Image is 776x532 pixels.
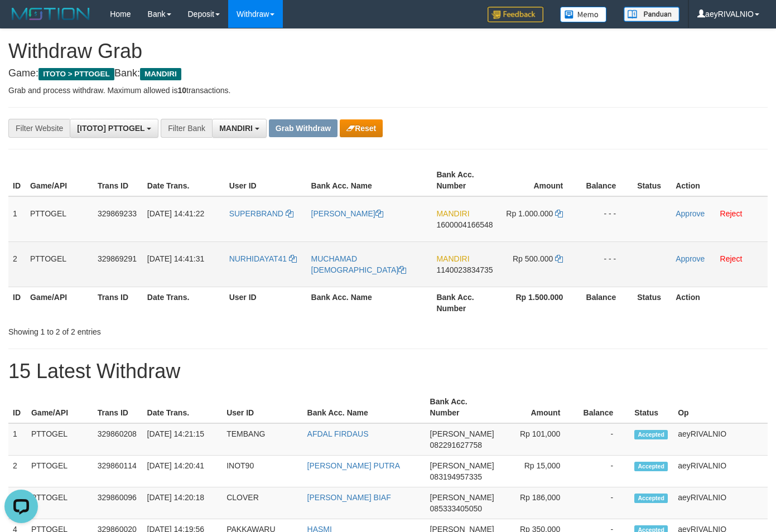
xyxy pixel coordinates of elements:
[673,423,768,456] td: aeyRIVALNIO
[488,7,543,22] img: Feedback.jpg
[93,487,143,519] td: 329860096
[499,423,577,456] td: Rp 101,000
[8,391,27,423] th: ID
[426,391,499,423] th: Bank Acc. Number
[225,165,307,196] th: User ID
[222,423,302,456] td: TEMBANG
[630,391,673,423] th: Status
[577,456,630,487] td: -
[311,254,407,274] a: MUCHAMAD [DEMOGRAPHIC_DATA]
[676,254,705,263] a: Approve
[26,241,93,287] td: PTTOGEL
[8,196,26,242] td: 1
[673,456,768,487] td: aeyRIVALNIO
[303,391,426,423] th: Bank Acc. Name
[720,209,743,218] a: Reject
[432,287,500,318] th: Bank Acc. Number
[436,209,469,218] span: MANDIRI
[580,287,633,318] th: Balance
[77,124,144,133] span: [ITOTO] PTTOGEL
[8,360,768,383] h1: 15 Latest Withdraw
[633,165,671,196] th: Status
[671,165,768,196] th: Action
[513,254,553,263] span: Rp 500.000
[555,254,563,263] a: Copy 500000 to clipboard
[8,68,768,79] h4: Game: Bank:
[8,241,26,287] td: 2
[229,254,287,263] span: NURHIDAYAT41
[436,254,469,263] span: MANDIRI
[177,86,186,95] strong: 10
[143,487,223,519] td: [DATE] 14:20:18
[4,4,38,38] button: Open LiveChat chat widget
[143,423,223,456] td: [DATE] 14:21:15
[147,209,204,218] span: [DATE] 14:41:22
[430,461,494,470] span: [PERSON_NAME]
[430,441,482,449] span: Copy 082291627758 to clipboard
[229,254,297,263] a: NURHIDAYAT41
[500,165,580,196] th: Amount
[436,220,493,229] span: Copy 1600004166548 to clipboard
[8,119,70,138] div: Filter Website
[499,487,577,519] td: Rp 186,000
[8,287,26,318] th: ID
[307,461,400,470] a: [PERSON_NAME] PUTRA
[8,456,27,487] td: 2
[225,287,307,318] th: User ID
[633,287,671,318] th: Status
[580,241,633,287] td: - - -
[560,7,607,22] img: Button%20Memo.svg
[634,430,668,439] span: Accepted
[430,472,482,481] span: Copy 083194957335 to clipboard
[720,254,743,263] a: Reject
[436,265,493,274] span: Copy 1140023834735 to clipboard
[26,287,93,318] th: Game/API
[8,6,93,22] img: MOTION_logo.png
[506,209,553,218] span: Rp 1.000.000
[27,487,93,519] td: PTTOGEL
[222,456,302,487] td: INOT90
[143,165,225,196] th: Date Trans.
[555,209,563,218] a: Copy 1000000 to clipboard
[311,209,383,218] a: [PERSON_NAME]
[38,68,114,80] span: ITOTO > PTTOGEL
[161,119,212,138] div: Filter Bank
[219,124,253,133] span: MANDIRI
[93,165,143,196] th: Trans ID
[98,254,137,263] span: 329869291
[577,423,630,456] td: -
[673,391,768,423] th: Op
[307,429,369,438] a: AFDAL FIRDAUS
[27,423,93,456] td: PTTOGEL
[27,456,93,487] td: PTTOGEL
[577,487,630,519] td: -
[430,429,494,438] span: [PERSON_NAME]
[624,7,679,22] img: panduan.png
[222,391,302,423] th: User ID
[580,196,633,242] td: - - -
[307,165,432,196] th: Bank Acc. Name
[432,165,500,196] th: Bank Acc. Number
[307,493,391,502] a: [PERSON_NAME] BIAF
[93,391,143,423] th: Trans ID
[222,487,302,519] td: CLOVER
[500,287,580,318] th: Rp 1.500.000
[430,493,494,502] span: [PERSON_NAME]
[8,40,768,62] h1: Withdraw Grab
[143,456,223,487] td: [DATE] 14:20:41
[26,165,93,196] th: Game/API
[229,209,293,218] a: SUPERBRAND
[673,487,768,519] td: aeyRIVALNIO
[676,209,705,218] a: Approve
[93,287,143,318] th: Trans ID
[8,165,26,196] th: ID
[269,119,338,137] button: Grab Withdraw
[8,322,315,337] div: Showing 1 to 2 of 2 entries
[8,85,768,96] p: Grab and process withdraw. Maximum allowed is transactions.
[93,456,143,487] td: 329860114
[229,209,283,218] span: SUPERBRAND
[143,287,225,318] th: Date Trans.
[140,68,181,80] span: MANDIRI
[26,196,93,242] td: PTTOGEL
[430,504,482,513] span: Copy 085333405050 to clipboard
